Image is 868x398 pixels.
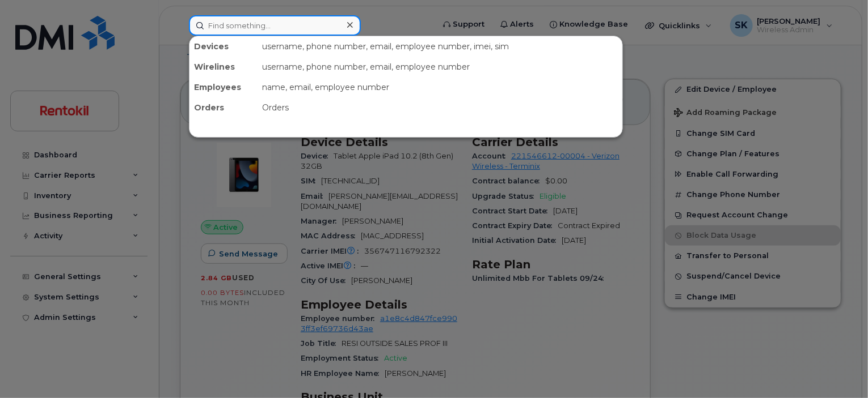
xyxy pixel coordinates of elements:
[258,57,622,77] div: username, phone number, email, employee number
[258,36,622,57] div: username, phone number, email, employee number, imei, sim
[189,15,361,36] input: Find something...
[258,97,622,118] div: Orders
[819,349,859,390] iframe: Messenger Launcher
[258,77,622,97] div: name, email, employee number
[189,97,258,118] div: Orders
[189,36,258,57] div: Devices
[189,77,258,97] div: Employees
[189,57,258,77] div: Wirelines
